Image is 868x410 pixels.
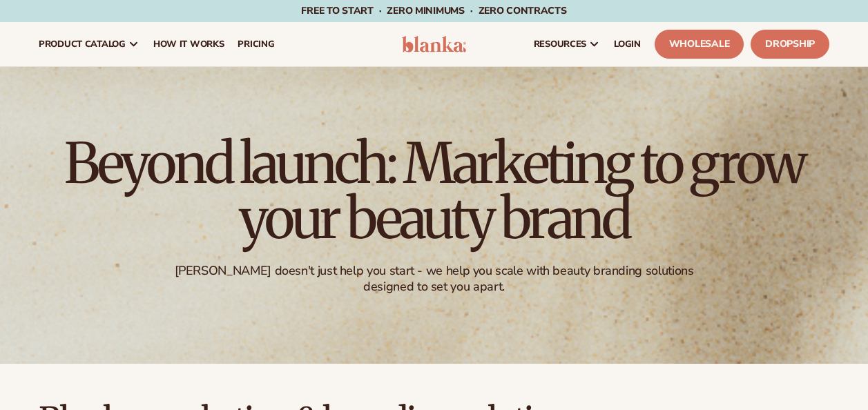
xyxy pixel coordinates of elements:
span: LOGIN [614,39,641,50]
a: LOGIN [607,22,648,66]
a: Wholesale [655,30,744,59]
a: Dropship [751,30,829,59]
a: pricing [231,22,281,66]
h1: Beyond launch: Marketing to grow your beauty brand [55,136,814,246]
div: [PERSON_NAME] doesn't just help you start - we help you scale with beauty branding solutions desi... [152,263,716,295]
a: resources [527,22,607,66]
span: pricing [238,39,274,50]
a: How It Works [146,22,231,66]
img: logo [402,36,467,52]
span: resources [534,39,586,50]
span: Free to start · ZERO minimums · ZERO contracts [301,4,566,17]
span: How It Works [153,39,224,50]
span: product catalog [39,39,126,50]
a: product catalog [32,22,146,66]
